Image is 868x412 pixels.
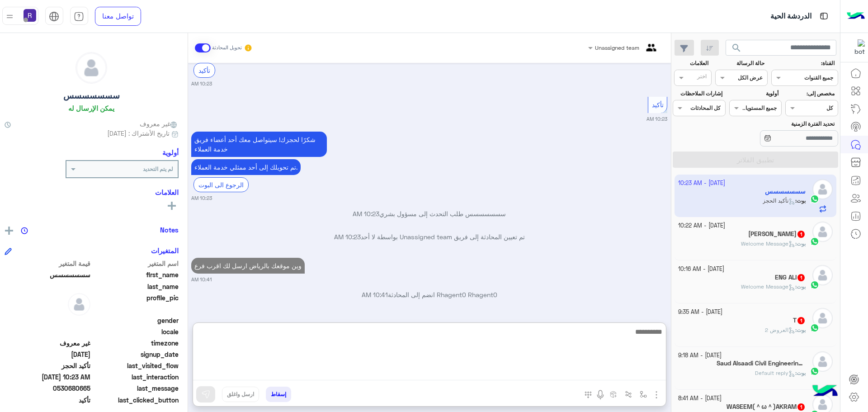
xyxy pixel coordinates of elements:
[646,115,667,123] small: 10:23 AM
[92,395,179,405] span: last_clicked_button
[193,177,249,192] div: الرجوع الى البوت
[797,274,805,281] span: 1
[92,361,179,370] span: last_visited_flow
[797,403,805,411] span: 1
[201,390,210,399] img: send message
[643,44,660,59] img: teams.png
[68,293,90,316] img: defaultAdmin.png
[678,222,725,230] small: [DATE] - 10:22 AM
[810,323,819,332] img: WhatsApp
[797,327,806,333] span: بوت
[5,384,91,393] span: 0530680665
[595,389,606,400] img: send voice note
[731,43,742,53] span: search
[5,338,91,348] span: غير معروف
[191,232,667,242] p: تم تعيين المحادثة إلى فريق Unassigned team بواسطة لا أحد
[191,290,667,299] p: Rhagent0 Rhagent0 انضم إلى المحادثة
[585,391,592,398] img: make a call
[21,227,28,234] img: notes
[772,59,835,67] label: القناة:
[674,59,708,67] label: العلامات
[362,291,388,298] span: 10:41 AM
[775,274,806,281] h5: ENG ALI
[143,166,173,172] b: لم يتم التحديد
[212,44,242,52] small: تحويل المحادثة
[810,237,819,246] img: WhatsApp
[797,240,806,247] span: بوت
[92,338,179,348] span: timezone
[140,119,179,128] span: غير معروف
[795,327,806,333] b: :
[793,317,806,324] h5: T
[92,293,179,314] span: profile_pic
[92,259,179,268] span: اسم المتغير
[191,194,212,202] small: 10:23 AM
[191,276,212,283] small: 10:41 AM
[812,308,833,328] img: defaultAdmin.png
[191,80,212,87] small: 10:23 AM
[795,283,806,290] b: :
[640,391,647,398] img: select flow
[625,391,632,398] img: Trigger scenario
[797,317,805,324] span: 1
[797,283,806,290] span: بوت
[726,403,806,411] h5: WASEEM(＾ω＾)AKRAM
[741,283,795,290] span: Welcome Message
[678,265,724,274] small: [DATE] - 10:16 AM
[748,230,806,238] h5: محمد كنوز
[191,209,667,218] p: سسسسسسس طلب التحدث إلى مسؤول بشري
[606,387,621,402] button: create order
[5,270,91,279] span: سسسسسسس
[674,90,722,98] label: إشارات الملاحظات
[809,376,841,407] img: hulul-logo.png
[697,72,708,83] div: اختر
[5,327,91,336] span: null
[755,369,795,376] span: Default reply
[5,227,13,235] img: add
[353,210,379,218] span: 10:23 AM
[5,316,91,325] span: null
[678,351,722,360] small: [DATE] - 9:18 AM
[266,387,291,402] button: إسقاط
[334,233,361,241] span: 10:23 AM
[76,52,107,83] img: defaultAdmin.png
[818,10,830,22] img: tab
[678,308,722,317] small: [DATE] - 9:35 AM
[95,7,141,26] a: تواصل معنا
[770,10,811,23] p: الدردشة الحية
[74,11,84,22] img: tab
[5,188,179,196] h6: العلامات
[92,316,179,325] span: gender
[24,9,36,22] img: userImage
[812,222,833,242] img: defaultAdmin.png
[847,7,865,26] img: Logo
[160,226,179,234] h6: Notes
[191,132,327,157] p: 18/9/2025, 10:23 AM
[5,361,91,370] span: تأكيد الحجز
[717,360,806,367] h5: Saud Alsaadi Civil Engineering Technician
[92,350,179,359] span: signup_date
[786,90,835,98] label: مخصص إلى:
[651,389,662,400] img: send attachment
[222,387,259,402] button: ارسل واغلق
[107,128,170,138] span: تاريخ الأشتراك : [DATE]
[652,101,664,109] span: تأكيد
[812,351,833,372] img: defaultAdmin.png
[162,148,179,156] h6: أولوية
[92,270,179,279] span: first_name
[49,11,59,22] img: tab
[610,391,617,398] img: create order
[193,63,215,78] div: تأكيد
[812,265,833,285] img: defaultAdmin.png
[5,350,91,359] span: 2025-09-18T07:21:10.206Z
[68,104,114,112] h6: يمكن الإرسال له
[191,159,301,175] p: 18/9/2025, 10:23 AM
[5,395,91,405] span: تأكيد
[810,367,819,376] img: WhatsApp
[191,258,305,274] p: 18/9/2025, 10:41 AM
[741,240,795,247] span: Welcome Message
[92,327,179,336] span: locale
[716,59,764,67] label: حالة الرسالة
[70,7,88,26] a: tab
[726,40,748,59] button: search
